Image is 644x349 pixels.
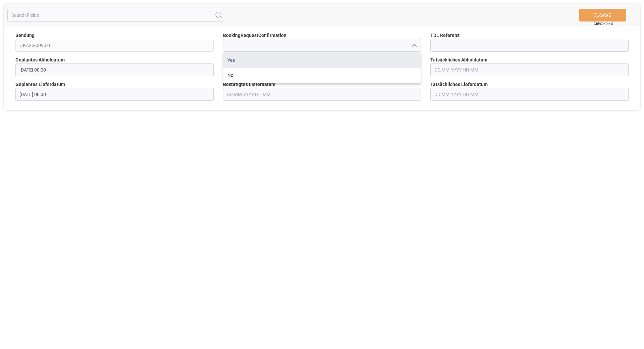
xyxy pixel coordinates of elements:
button: SAVE [579,9,626,21]
input: DD.MM.YYYY HH:MM [430,63,629,76]
span: Ctrl/CMD + S [594,21,613,26]
span: Bestätigtes Lieferdatum [223,81,275,88]
span: Tatsächliches Lieferdatum [430,81,488,88]
div: No [223,68,421,83]
span: BookingRequestConfirmation [223,32,286,39]
button: close menu [409,40,419,51]
span: TDL Referenz [430,32,460,39]
input: DD.MM.YYYY HH:MM [15,63,214,76]
span: Sendung [15,32,35,39]
input: DD.MM.YYYY HH:MM [430,88,629,101]
span: Geplantes Lieferdatum [15,81,65,88]
div: Yes [223,53,421,68]
span: Geplantes Abholdatum [15,56,65,63]
input: DD.MM.YYYY HH:MM [223,88,421,101]
span: Tatsächliches Abholdatum [430,56,487,63]
input: Search Fields [7,9,225,21]
input: DD.MM.YYYY HH:MM [15,88,214,101]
